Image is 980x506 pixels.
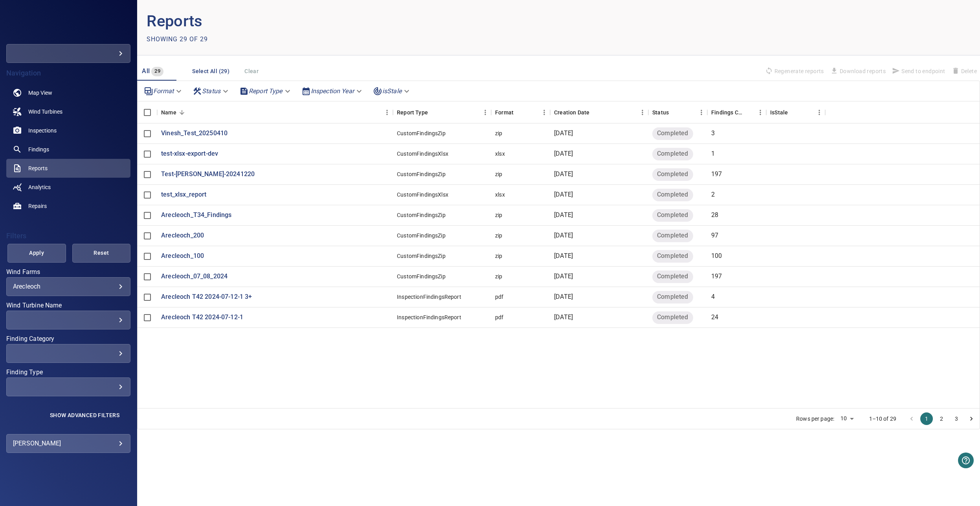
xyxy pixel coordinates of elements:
div: CustomFindingsXlsx [397,191,448,199]
a: test-xlsx-export-dev [161,149,218,158]
span: Reset [82,248,121,258]
div: InspectionFindingsReport [397,313,461,321]
div: Creation Date [554,101,589,123]
p: Reports [147,9,558,33]
label: Wind Turbine Name [6,302,130,309]
button: Menu [637,107,648,118]
a: Vinesh_Test_20250410 [161,129,228,138]
label: Finding Category [6,336,130,342]
div: CustomFindingsXlsx [397,150,448,158]
button: Show Advanced Filters [45,409,124,421]
button: Go to page 2 [935,412,948,425]
p: 24 [711,313,718,322]
button: Go to page 3 [950,412,963,425]
p: 4 [711,293,715,302]
a: Arecleoch_200 [161,231,204,240]
span: Apply [17,248,56,258]
em: Report Type [249,87,283,95]
span: 29 [151,67,163,76]
a: Arecleoch T42 2024-07-12-1 3+ [161,293,252,302]
p: 1–10 of 29 [869,415,897,423]
p: [DATE] [554,129,573,138]
em: Status [202,87,220,95]
em: Format [153,87,174,95]
div: renewablefsscottishpower [6,44,130,63]
div: Arecleoch [13,283,124,290]
div: Status [648,101,707,123]
div: Format [141,84,186,98]
p: 1 [711,149,715,158]
h4: Navigation [6,69,130,77]
div: zip [495,232,502,239]
span: Findings [28,145,49,153]
button: Menu [754,107,766,118]
span: Completed [652,211,693,220]
p: [DATE] [554,149,573,158]
span: Reports [28,164,48,172]
div: CustomFindingsZip [397,170,446,178]
h4: Filters [6,232,130,240]
div: Name [157,101,393,123]
span: Completed [652,149,693,158]
p: test_xlsx_report [161,190,206,199]
p: [DATE] [554,170,573,179]
button: Sort [176,107,187,118]
a: inspections noActive [6,121,130,140]
label: Wind Farms [6,269,130,275]
p: Rows per page: [796,415,834,423]
div: CustomFindingsZip [397,129,446,137]
span: Analytics [28,183,51,191]
button: Apply [7,244,66,263]
div: CustomFindingsZip [397,232,446,239]
p: [DATE] [554,252,573,261]
nav: pagination navigation [904,412,979,425]
div: Findings Count [711,101,743,123]
em: isStale [382,87,402,95]
button: Select All (29) [189,64,233,79]
p: 197 [711,170,722,179]
button: Menu [538,107,550,118]
span: Completed [652,231,693,240]
span: Completed [652,272,693,281]
a: windturbines noActive [6,102,130,121]
span: Wind Turbines [28,108,62,116]
div: zip [495,170,502,178]
div: Inspection Year [298,84,367,98]
div: zip [495,211,502,219]
button: Sort [428,107,439,118]
button: Sort [788,107,799,118]
button: Menu [479,107,491,118]
p: 3 [711,129,715,138]
span: Completed [652,190,693,199]
a: map noActive [6,83,130,102]
a: repairs noActive [6,197,130,215]
p: Arecleoch_T34_Findings [161,211,231,220]
button: Go to next page [965,412,978,425]
button: Reset [72,244,131,263]
p: 197 [711,272,722,281]
span: Map View [28,89,52,97]
div: Status [189,84,233,98]
div: zip [495,129,502,137]
p: Test-[PERSON_NAME]-20241220 [161,170,255,179]
button: Sort [743,107,754,118]
div: Wind Farms [6,277,130,296]
div: Report Type [236,84,295,98]
p: [DATE] [554,211,573,220]
p: 97 [711,231,718,240]
div: Wind Turbine Name [6,311,130,329]
p: [DATE] [554,190,573,199]
div: Format [491,101,550,123]
a: Arecleoch_100 [161,252,204,261]
span: Show Advanced Filters [50,412,119,418]
div: Findings in the reports are outdated due to being updated or removed. IsStale reports do not repr... [770,101,788,123]
button: page 1 [920,412,933,425]
p: [DATE] [554,313,573,322]
em: Inspection Year [311,87,354,95]
a: Arecleoch_07_08_2024 [161,272,228,281]
div: InspectionFindingsReport [397,293,461,301]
